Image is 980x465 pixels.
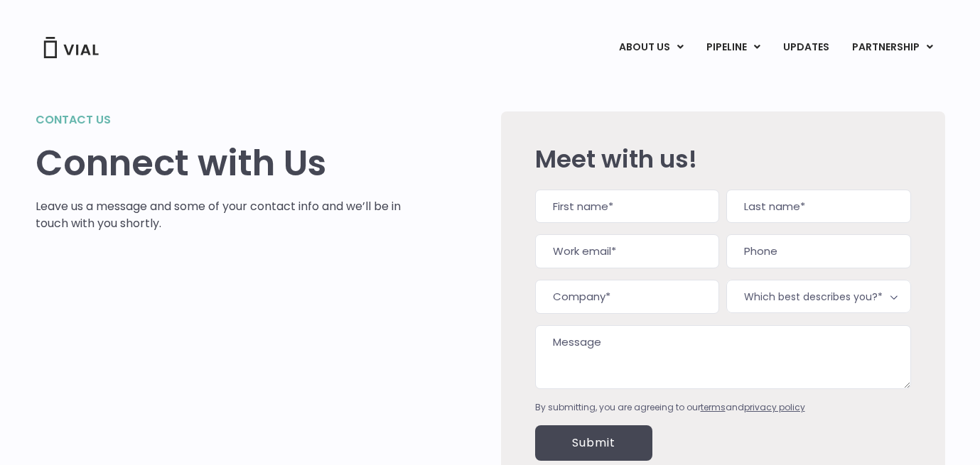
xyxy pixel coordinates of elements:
[43,37,99,58] img: Vial Logo
[36,198,402,232] p: Leave us a message and some of your contact info and we’ll be in touch with you shortly.
[726,190,910,224] input: Last name*
[726,280,910,313] span: Which best describes you?*
[36,143,402,184] h1: Connect with Us
[695,35,771,60] a: PIPELINEMenu Toggle
[36,111,402,128] h2: Contact us
[535,401,911,414] div: By submitting, you are agreeing to our and
[772,35,840,60] a: UPDATES
[744,401,805,413] a: privacy policy
[608,35,694,60] a: ABOUT USMenu Toggle
[535,280,719,314] input: Company*
[535,146,911,173] h2: Meet with us!
[701,401,726,413] a: terms
[535,190,719,224] input: First name*
[841,35,944,60] a: PARTNERSHIPMenu Toggle
[726,234,910,268] input: Phone
[535,425,652,461] input: Submit
[535,234,719,268] input: Work email*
